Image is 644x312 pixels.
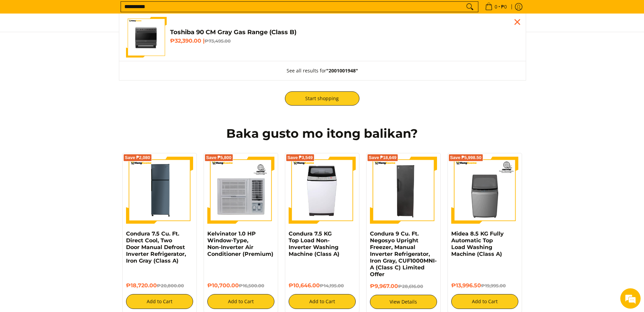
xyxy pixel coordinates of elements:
del: ₱20,800.00 [157,283,184,288]
div: Close pop up [512,17,522,27]
del: ₱28,616.00 [398,284,423,289]
button: Add to Cart [126,294,193,309]
del: ₱14,195.00 [320,283,344,288]
span: Save ₱3,549 [288,156,313,160]
img: condura-7.5kg-topload-non-inverter-washing-machine-class-c-full-view-mang-kosme [291,157,353,224]
div: Minimize live chat window [111,3,127,20]
a: toshiba-90-cm-5-burner-gas-range-gray-full-view-mang-kosme Toshiba 90 CM Gray Gas Range (Class B)... [126,17,519,58]
h4: Toshiba 90 CM Gray Gas Range (Class B) [170,28,519,36]
h6: ₱18,720.00 [126,282,193,289]
a: Start shopping [285,91,359,106]
h6: ₱10,700.00 [207,282,274,289]
span: 0 [494,4,498,9]
span: Save ₱5,998.50 [450,156,482,160]
span: • [483,3,509,10]
del: ₱73,495.00 [205,38,231,44]
del: ₱16,500.00 [239,283,264,288]
img: Kelvinator 1.0 HP Window-Type, Non-Inverter Air Conditioner (Premium) [207,157,274,224]
button: See all results for"2001001948" [280,61,365,80]
span: Save ₱2,080 [125,156,150,160]
a: Condura 7.5 Cu. Ft. Direct Cool, Two Door Manual Defrost Inverter Refrigerator, Iron Gray (Class A) [126,230,186,264]
strong: "2001001948" [326,67,358,74]
textarea: Type your message and hit 'Enter' [3,185,129,208]
h6: ₱10,646.00 [289,282,356,289]
h6: ₱32,390.00 | [170,38,519,44]
span: Save ₱5,800 [206,156,232,160]
button: Add to Cart [289,294,356,309]
img: Midea 8.5 KG Fully Automatic Top Load Washing Machine (Class A) [451,157,518,224]
img: condura-direct-cool-7.5-cubic-feet-2-door-manual-defrost-inverter-ref-iron-gray-full-view-mang-kosme [126,157,193,224]
del: ₱19,995.00 [481,283,506,288]
img: Condura 9 Cu. Ft. Negosyo Upright Freezer, Manual Inverter Refrigerator, Iron Gray, CUF1000MNI-A ... [370,157,437,224]
a: Midea 8.5 KG Fully Automatic Top Load Washing Machine (Class A) [451,230,504,257]
a: Kelvinator 1.0 HP Window-Type, Non-Inverter Air Conditioner (Premium) [207,230,273,257]
img: toshiba-90-cm-5-burner-gas-range-gray-full-view-mang-kosme [126,17,167,58]
div: Chat with us now [35,38,114,47]
span: ₱0 [500,4,508,9]
button: Add to Cart [207,294,274,309]
button: Add to Cart [451,294,518,309]
a: View Details [370,295,437,309]
span: We're online! [39,85,94,154]
h6: ₱13,996.50 [451,282,518,289]
button: Search [464,2,475,12]
a: Condura 9 Cu. Ft. Negosyo Upright Freezer, Manual Inverter Refrigerator, Iron Gray, CUF1000MNI-A ... [370,230,437,277]
span: Save ₱18,649 [369,156,397,160]
h6: ₱9,967.00 [370,283,437,290]
a: Condura 7.5 KG Top Load Non-Inverter Washing Machine (Class A) [289,230,339,257]
h2: Baka gusto mo itong balikan? [122,126,522,141]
